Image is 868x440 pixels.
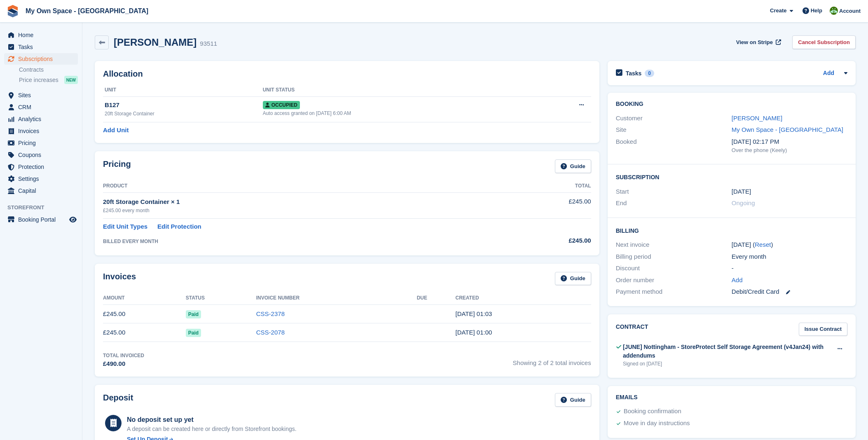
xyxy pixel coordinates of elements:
div: Billing period [616,252,732,262]
h2: Tasks [626,70,642,77]
a: CSS-2078 [256,329,285,336]
a: menu [4,89,78,101]
span: Storefront [7,204,82,212]
h2: Contract [616,323,648,336]
h2: Subscription [616,173,847,181]
td: £245.00 [103,323,186,342]
span: CRM [18,101,68,113]
span: Sites [18,89,68,101]
div: Booking confirmation [624,407,681,417]
a: menu [4,149,78,161]
div: No deposit set up yet [127,415,297,425]
th: Due [417,292,456,305]
span: Pricing [18,137,68,149]
a: menu [4,125,78,137]
a: CSS-2378 [256,310,285,317]
div: Signed on [DATE] [623,360,832,367]
span: Booking Portal [18,214,68,225]
div: 0 [645,70,654,77]
span: Showing 2 of 2 total invoices [513,352,591,369]
a: menu [4,173,78,185]
a: Reset [755,241,771,248]
div: NEW [64,76,78,84]
a: menu [4,29,78,41]
div: Debit/Credit Card [732,287,847,297]
div: [DATE] ( ) [732,240,847,250]
div: Move in day instructions [624,419,690,428]
div: £245.00 every month [103,207,501,214]
a: Edit Protection [157,222,201,232]
span: Capital [18,185,68,197]
th: Total [501,180,591,193]
a: menu [4,214,78,225]
a: menu [4,53,78,65]
h2: Invoices [103,272,136,286]
div: 93511 [200,39,217,49]
div: [JUNE] Nottingham - StoreProtect Self Storage Agreement (v4Jan24) with addendums [623,343,832,360]
a: Add [732,276,743,285]
span: Ongoing [732,199,755,206]
div: B127 [105,101,263,110]
a: Guide [555,393,591,407]
div: Payment method [616,287,732,297]
h2: Allocation [103,69,591,79]
div: Next invoice [616,240,732,250]
span: Tasks [18,41,68,53]
span: Home [18,29,68,41]
time: 2025-08-06 00:03:30 UTC [455,310,492,317]
h2: Emails [616,394,847,401]
div: BILLED EVERY MONTH [103,238,501,245]
span: Protection [18,161,68,173]
a: View on Stripe [733,35,783,49]
time: 2025-07-06 00:00:21 UTC [455,329,492,336]
th: Unit [103,84,263,97]
div: Booked [616,137,732,154]
span: Invoices [18,125,68,137]
span: Help [811,7,822,15]
a: menu [4,113,78,125]
div: Customer [616,114,732,123]
span: Paid [186,310,201,318]
h2: [PERSON_NAME] [114,37,197,48]
a: Preview store [68,215,78,225]
div: Start [616,187,732,197]
div: Order number [616,276,732,285]
h2: Deposit [103,393,133,407]
span: Occupied [263,101,300,109]
a: Edit Unit Types [103,222,147,232]
div: £245.00 [501,236,591,246]
div: - [732,264,847,273]
img: stora-icon-8386f47178a22dfd0bd8f6a31ec36ba5ce8667c1dd55bd0f319d3a0aa187defe.svg [7,5,19,17]
a: Cancel Subscription [792,35,856,49]
a: menu [4,161,78,173]
span: Analytics [18,113,68,125]
span: Account [839,7,861,15]
time: 2025-07-06 00:00:00 UTC [732,187,751,197]
span: Paid [186,329,201,337]
div: Every month [732,252,847,262]
div: Over the phone (Keely) [732,146,847,154]
a: menu [4,41,78,53]
span: View on Stripe [736,38,773,47]
div: 20ft Storage Container [105,110,263,117]
th: Created [455,292,591,305]
div: Total Invoiced [103,352,144,359]
div: Discount [616,264,732,273]
a: My Own Space - [GEOGRAPHIC_DATA] [22,4,152,18]
img: Keely [830,7,838,15]
a: Contracts [19,66,78,74]
th: Status [186,292,256,305]
th: Product [103,180,501,193]
p: A deposit can be created here or directly from Storefront bookings. [127,425,297,433]
span: Coupons [18,149,68,161]
h2: Booking [616,101,847,108]
td: £245.00 [501,192,591,218]
th: Amount [103,292,186,305]
div: [DATE] 02:17 PM [732,137,847,147]
div: Site [616,125,732,135]
a: Add [823,69,834,78]
span: Subscriptions [18,53,68,65]
div: End [616,199,732,208]
h2: Billing [616,226,847,234]
a: Add Unit [103,126,129,135]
